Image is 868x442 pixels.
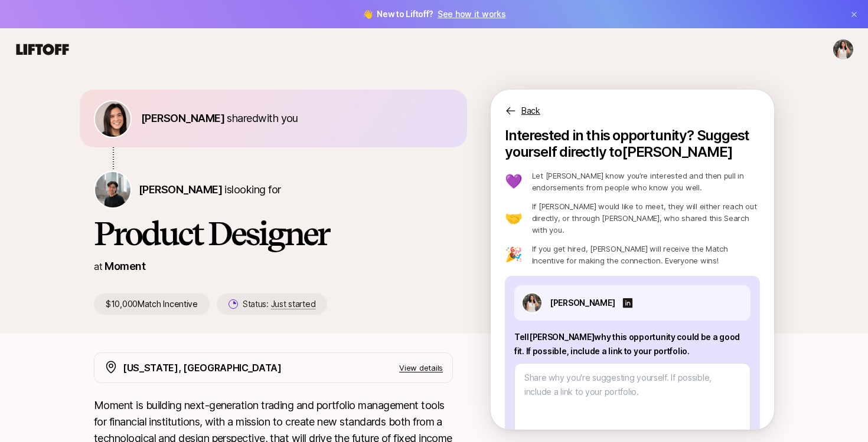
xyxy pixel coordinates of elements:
[532,170,760,193] p: Let [PERSON_NAME] know you’re interested and then pull in endorsements from people who know you w...
[94,293,210,315] p: $10,000 Match Incentive
[505,211,523,225] p: 🤝
[505,174,523,189] p: 💜
[363,7,506,21] span: 👋 New to Liftoff?
[514,330,750,358] p: Tell [PERSON_NAME] why this opportunity could be a good fit . If possible, include a link to your...
[833,39,854,60] button: Mehak Garg
[94,216,453,251] h1: Product Designer
[94,259,102,274] p: at
[271,299,316,309] span: Just started
[258,112,298,124] span: with you
[139,182,280,198] p: is looking for
[105,260,145,272] a: Moment
[505,127,760,160] p: Interested in this opportunity? Suggest yourself directly to [PERSON_NAME]
[399,362,443,374] p: View details
[532,200,760,236] p: If [PERSON_NAME] would like to meet, they will either reach out directly, or through [PERSON_NAME...
[505,248,523,262] p: 🎉
[139,183,222,196] span: [PERSON_NAME]
[243,297,315,311] p: Status:
[438,9,506,19] a: See how it works
[95,101,130,137] img: 71d7b91d_d7cb_43b4_a7ea_a9b2f2cc6e03.jpg
[521,104,540,118] p: Back
[141,110,303,127] p: shared
[523,293,541,312] img: 49c1db30_883e_44ef_81b0_c91395a4814b.jpg
[550,296,615,310] p: [PERSON_NAME]
[141,112,224,124] span: [PERSON_NAME]
[123,360,282,375] p: [US_STATE], [GEOGRAPHIC_DATA]
[532,243,760,266] p: If you get hired, [PERSON_NAME] will receive the Match Incentive for making the connection. Every...
[95,172,130,207] img: Billy Tseng
[833,39,853,60] img: Mehak Garg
